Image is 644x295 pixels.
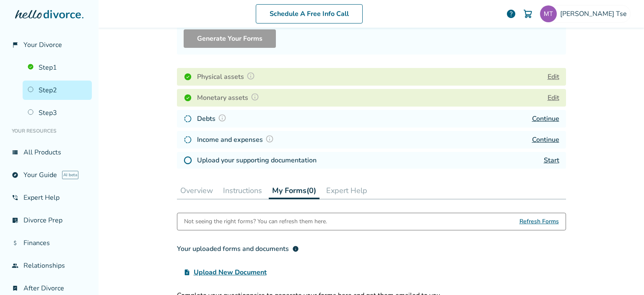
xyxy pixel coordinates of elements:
[23,81,92,100] a: Step2
[184,269,190,276] span: upload_file
[184,213,327,230] div: Not seeing the right forms? You can refresh them here.
[184,156,192,164] img: Not Started
[7,256,92,275] a: groupRelationships
[184,29,276,48] button: Generate Your Forms
[12,194,18,201] span: phone_in_talk
[23,103,92,123] a: Step3
[7,211,92,230] a: list_alt_checkDivorce Prep
[544,156,559,165] a: Start
[292,245,299,252] span: info
[12,42,18,48] span: flag_2
[184,136,192,144] img: In Progress
[197,155,317,165] h4: Upload your supporting documentation
[23,58,92,77] a: Step1
[7,165,92,185] a: exploreYour GuideAI beta
[323,182,371,199] button: Expert Help
[184,73,192,81] img: Completed
[62,171,78,179] span: AI beta
[540,5,557,22] img: tserefina@gmail.com
[12,172,18,178] span: explore
[220,182,265,199] button: Instructions
[218,114,226,122] img: Question Mark
[251,93,259,101] img: Question Mark
[177,182,216,199] button: Overview
[12,149,18,156] span: view_list
[7,35,92,55] a: flag_2Your Divorce
[194,267,267,277] span: Upload New Document
[506,9,516,19] a: help
[532,114,559,123] a: Continue
[12,285,18,292] span: bookmark_check
[184,115,192,123] img: In Progress
[12,240,18,246] span: attach_money
[523,9,533,19] img: Cart
[519,213,559,230] span: Refresh Forms
[7,188,92,207] a: phone_in_talkExpert Help
[7,123,92,139] li: Your Resources
[7,233,92,253] a: attach_moneyFinances
[602,255,644,295] iframe: Chat Widget
[197,113,229,124] h4: Debts
[265,135,274,143] img: Question Mark
[12,217,18,224] span: list_alt_check
[7,143,92,162] a: view_listAll Products
[548,72,559,82] button: Edit
[269,182,319,199] button: My Forms(0)
[256,4,363,23] a: Schedule A Free Info Call
[197,92,262,103] h4: Monetary assets
[23,40,62,50] span: Your Divorce
[560,9,630,18] span: [PERSON_NAME] Tse
[177,244,299,254] div: Your uploaded forms and documents
[12,262,18,269] span: group
[197,71,257,82] h4: Physical assets
[532,135,559,144] a: Continue
[197,134,276,145] h4: Income and expenses
[184,94,192,102] img: Completed
[247,72,255,80] img: Question Mark
[548,93,559,103] button: Edit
